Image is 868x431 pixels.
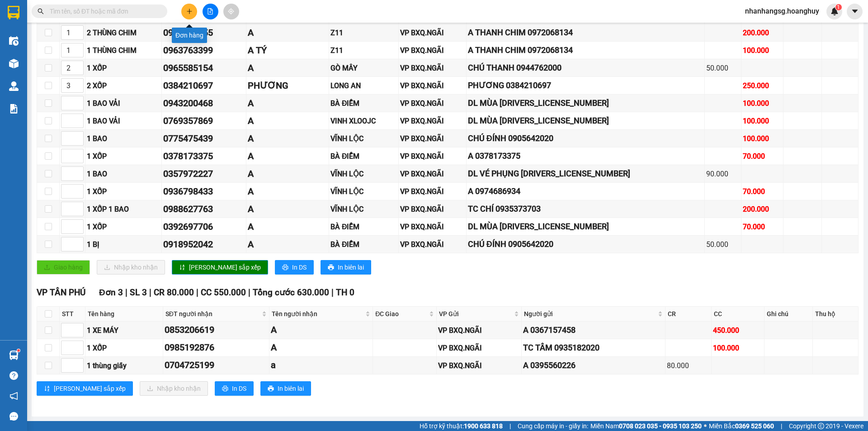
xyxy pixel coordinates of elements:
[87,133,160,144] div: 1 BAO
[228,8,234,14] span: aim
[330,115,397,127] div: VINH XLOOJC
[837,4,840,10] span: 1
[331,287,334,298] span: |
[165,309,260,319] span: SĐT người nhận
[330,151,397,162] div: BÀ ĐIỂM
[464,422,503,430] strong: 1900 633 818
[330,204,397,215] div: VĨNH LỘC
[253,287,329,298] span: Tổng cước 630.000
[163,202,245,216] div: 0988627763
[203,4,218,19] button: file-add
[246,200,329,218] td: A
[399,59,467,77] td: VP BXQ.NGÃI
[292,262,307,272] span: In DS
[400,62,465,74] div: VP BXQ.NGÃI
[87,151,160,162] div: 1 XỐP
[3,4,71,57] b: Công ty TNHH MTV DV-VT [PERSON_NAME]
[330,98,397,109] div: BÀ ĐIỂM
[523,324,664,336] div: A 0367157458
[162,218,246,236] td: 0392697706
[163,185,245,199] div: 0936798433
[90,3,152,20] li: VP Nhận:
[38,8,44,14] span: search
[165,341,268,355] div: 0985192876
[399,130,467,147] td: VP BXQ.NGÃI
[399,165,467,183] td: VP BXQ.NGÃI
[468,185,703,198] div: A 0974686934
[713,342,763,354] div: 100.000
[713,325,763,336] div: 450.000
[706,168,740,180] div: 90.000
[162,130,246,147] td: 0775475439
[248,132,327,146] div: A
[468,150,703,162] div: A 0378173375
[248,96,327,110] div: A
[99,287,123,298] span: Đơn 3
[162,59,246,77] td: 0965585154
[509,421,511,431] span: |
[87,45,160,56] div: 1 THÙNG CHIM
[87,115,160,127] div: 1 BAO VẢI
[764,307,813,322] th: Ghi chú
[162,147,246,165] td: 0378173375
[248,79,327,93] div: PHƯƠNG
[400,45,465,56] div: VP BXQ.NGÃI
[523,359,664,372] div: A 0395560226
[246,77,329,95] td: PHƯƠNG
[338,262,364,272] span: In biên lai
[269,322,373,339] td: A
[90,54,152,71] li: CC
[90,20,152,37] li: Tên hàng:
[246,112,329,130] td: A
[162,95,246,112] td: 0943200468
[87,168,160,180] div: 1 BAO
[246,236,329,253] td: A
[149,287,151,298] span: |
[37,287,85,298] span: VP TÂN PHÚ
[438,325,520,336] div: VP BXQ.NGÃI
[248,114,327,128] div: A
[400,133,465,144] div: VP BXQ.NGÃI
[400,80,465,91] div: VP BXQ.NGÃI
[172,28,207,43] div: Đơn hàng
[400,221,465,232] div: VP BXQ.NGÃI
[246,183,329,200] td: A
[437,357,522,374] td: VP BXQ.NGÃI
[162,183,246,200] td: 0936798433
[60,307,85,322] th: STT
[130,287,147,298] span: SL 3
[9,350,19,360] img: warehouse-icon
[163,220,245,234] div: 0392697706
[399,95,467,112] td: VP BXQ.NGÃI
[468,114,703,127] div: DL MÙA [DRIVERS_LICENSE_NUMBER]
[468,44,703,57] div: A THANH CHIM 0972068134
[743,80,782,91] div: 250.000
[179,264,185,271] span: sort-ascending
[9,104,19,114] img: solution-icon
[87,360,161,371] div: 1 thùng giấy
[468,132,703,145] div: CHÚ ĐÍNH 0905642020
[438,360,520,371] div: VP BXQ.NGÃI
[336,287,354,298] span: TH 0
[375,309,427,319] span: ĐC Giao
[87,186,160,197] div: 1 XỐP
[246,130,329,147] td: A
[667,360,709,371] div: 80.000
[743,98,782,109] div: 100.000
[9,81,19,91] img: warehouse-icon
[437,339,522,357] td: VP BXQ.NGÃI
[196,287,198,298] span: |
[248,43,327,57] div: A TÝ
[248,26,327,40] div: A
[163,167,245,181] div: 0357972227
[122,22,198,34] b: 1BAO+1THUNG
[468,203,703,215] div: TC CHÍ 0935373703
[400,186,465,197] div: VP BXQ.NGÃI
[162,200,246,218] td: 0988627763
[163,26,245,40] div: 0903147955
[248,167,327,181] div: A
[330,80,397,91] div: LONG AN
[399,218,467,236] td: VP BXQ.NGÃI
[9,371,18,380] span: question-circle
[222,385,228,393] span: printer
